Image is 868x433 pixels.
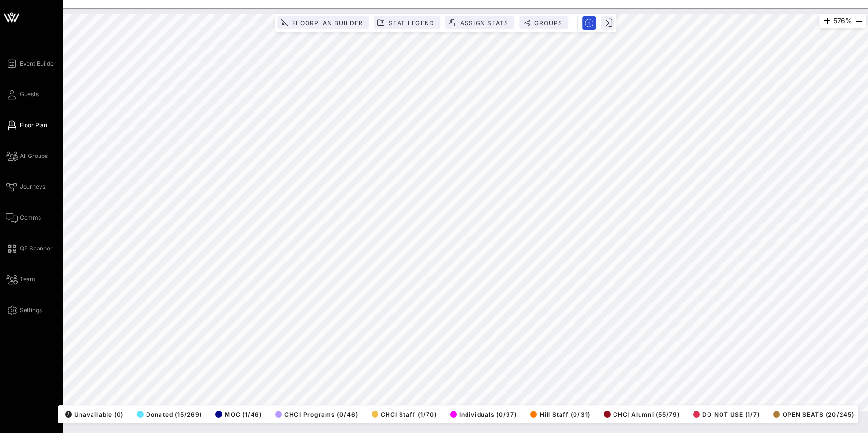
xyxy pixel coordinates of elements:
[527,407,590,421] button: Hill Staff (0/31)
[770,407,854,421] button: OPEN SEATS (20/245)
[601,407,680,421] button: CHCI Alumni (55/79)
[134,407,202,421] button: Donated (15/269)
[369,407,437,421] button: CHCI Staff (1/70)
[374,16,440,29] button: Seat Legend
[215,411,262,418] span: MOC (1/46)
[450,411,517,418] span: Individuals (0/97)
[292,19,363,26] span: Floorplan Builder
[213,407,262,421] button: MOC (1/46)
[6,274,35,285] a: Team
[6,89,39,100] a: Guests
[534,19,563,26] span: Groups
[65,411,123,418] span: Unavailable (0)
[20,121,47,130] span: Floor Plan
[6,181,45,193] a: Journeys
[6,58,56,69] a: Event Builder
[693,411,760,418] span: DO NOT USE (1/7)
[690,407,760,421] button: DO NOT USE (1/7)
[20,306,42,315] span: Settings
[819,14,866,28] div: 576%
[6,212,41,223] a: Comms
[6,119,47,131] a: Floor Plan
[20,59,56,68] span: Event Builder
[20,183,45,191] span: Journeys
[277,16,369,29] button: Floorplan Builder
[520,16,569,29] button: Groups
[65,411,72,418] div: /
[6,304,42,316] a: Settings
[20,244,53,253] span: QR Scanner
[388,19,434,26] span: Seat Legend
[6,243,53,254] a: QR Scanner
[372,411,437,418] span: CHCI Staff (1/70)
[530,411,590,418] span: Hill Staff (0/31)
[773,411,854,418] span: OPEN SEATS (20/245)
[20,213,41,222] span: Comms
[62,407,123,421] button: /Unavailable (0)
[445,16,514,29] button: Assign Seats
[447,407,517,421] button: Individuals (0/97)
[459,19,508,26] span: Assign Seats
[6,150,48,162] a: All Groups
[272,407,358,421] button: CHCI Programs (0/46)
[275,411,358,418] span: CHCI Programs (0/46)
[20,152,48,160] span: All Groups
[137,411,202,418] span: Donated (15/269)
[604,411,680,418] span: CHCI Alumni (55/79)
[20,275,35,284] span: Team
[20,90,39,99] span: Guests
